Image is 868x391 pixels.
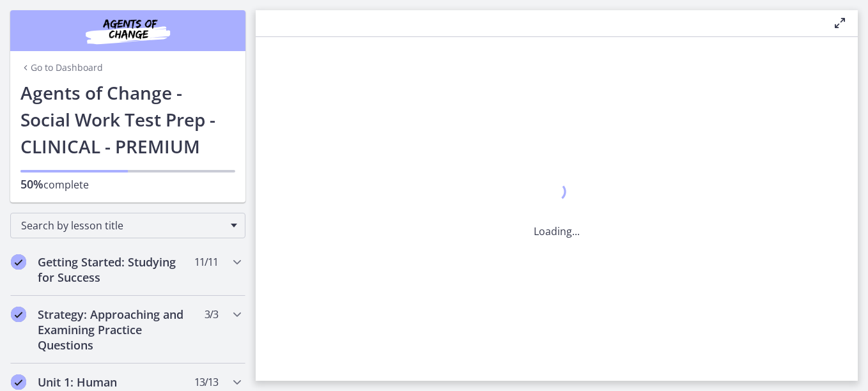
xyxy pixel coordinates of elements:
div: Search by lesson title [10,213,245,238]
h2: Strategy: Approaching and Examining Practice Questions [38,307,194,353]
span: 50% [20,176,43,192]
i: Completed [11,374,26,390]
i: Completed [11,254,26,270]
span: Search by lesson title [21,218,224,233]
h2: Getting Started: Studying for Success [38,254,194,285]
p: Loading... [534,224,580,239]
h1: Agents of Change - Social Work Test Prep - CLINICAL - PREMIUM [20,79,235,160]
span: 11 / 11 [194,254,218,270]
a: Go to Dashboard [20,61,103,74]
div: 1 [534,179,580,208]
p: complete [20,176,235,192]
i: Completed [11,307,26,322]
img: Agents of Change [51,15,205,46]
span: 13 / 13 [194,374,218,390]
span: 3 / 3 [205,307,218,322]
